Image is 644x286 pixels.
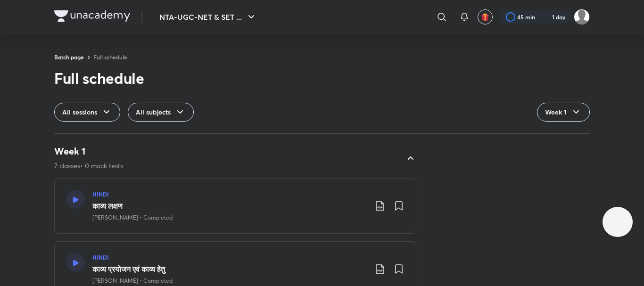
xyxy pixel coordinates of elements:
img: streak [541,12,550,22]
a: Full schedule [93,53,127,61]
h5: HINDI [92,190,109,198]
h3: काव्य प्रयोजन एवं काव्य हेतु [92,263,367,275]
img: avatar [481,13,489,21]
a: HINDIकाव्य लक्षण[PERSON_NAME] • Completed [54,178,416,234]
p: [PERSON_NAME] • Completed [92,213,173,222]
a: Company Logo [54,10,130,24]
button: avatar [478,9,493,25]
span: All sessions [62,107,97,117]
h3: काव्य लक्षण [92,200,367,212]
img: Company Logo [54,10,130,22]
button: NTA-UGC-NET & SET ... [154,8,263,26]
h5: HINDI [92,253,109,261]
p: 7 classes • 0 mock tests [54,161,123,171]
span: All subjects [136,107,171,117]
div: Full schedule [54,69,144,88]
img: Diksha Mishra [574,9,590,25]
div: Week 17 classes• 0 mock tests [47,145,416,171]
h4: Week 1 [54,145,123,157]
p: [PERSON_NAME] • Completed [92,277,173,285]
img: ttu [612,216,623,228]
a: Batch page [54,53,84,61]
span: Week 1 [545,107,567,117]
